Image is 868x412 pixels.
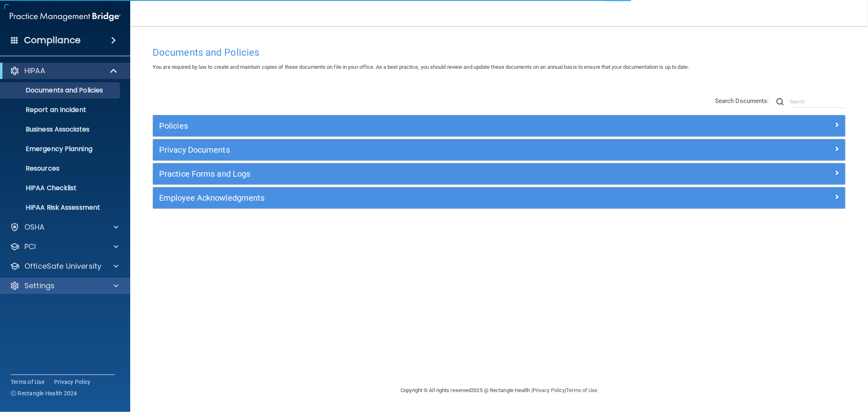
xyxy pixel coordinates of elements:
[159,193,666,202] h5: Employee Acknowledgments
[5,204,116,212] p: HIPAA Risk Assessment
[5,86,116,94] p: Documents and Policies
[5,184,116,192] p: HIPAA Checklist
[159,143,839,156] a: Privacy Documents
[24,242,36,252] p: PCI
[153,64,689,70] span: You are required by law to create and maintain copies of these documents on file in your office. ...
[159,119,839,132] a: Policies
[24,222,45,232] p: OSHA
[10,222,118,232] a: OSHA
[159,169,666,178] h5: Practice Forms and Logs
[10,242,118,252] a: PCI
[533,387,565,393] a: Privacy Policy
[11,378,44,386] a: Terms of Use
[715,97,769,105] span: Search Documents:
[159,191,839,204] a: Employee Acknowledgments
[11,389,77,397] span: Ⓒ Rectangle Health 2024
[10,261,118,271] a: OfficeSafe University
[159,167,839,180] a: Practice Forms and Logs
[10,281,118,291] a: Settings
[24,35,81,46] h4: Compliance
[10,66,118,76] a: HIPAA
[10,9,120,25] img: PMB logo
[5,145,116,153] p: Emergency Planning
[24,281,55,291] p: Settings
[5,125,116,134] p: Business Associates
[5,164,116,173] p: Resources
[566,387,597,393] a: Terms of Use
[24,261,101,271] p: OfficeSafe University
[5,106,116,114] p: Report an Incident
[54,378,91,386] a: Privacy Policy
[728,355,858,387] iframe: Drift Widget Chat Controller
[351,377,648,403] div: Copyright © All rights reserved 2025 @ Rectangle Health | |
[790,96,846,108] input: Search
[153,47,846,58] h4: Documents and Policies
[159,145,666,154] h5: Privacy Documents
[24,66,45,76] p: HIPAA
[159,121,666,130] h5: Policies
[776,98,784,105] img: ic-search.3b580494.png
